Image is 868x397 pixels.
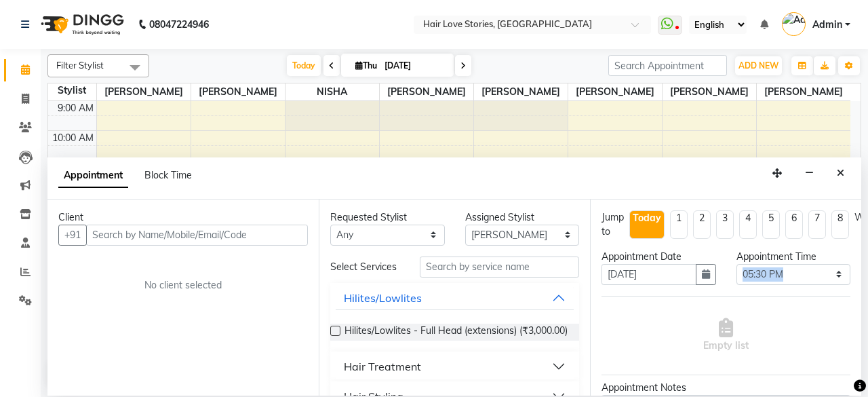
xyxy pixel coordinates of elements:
span: [PERSON_NAME] [568,83,662,100]
span: ADD NEW [738,60,778,71]
li: 6 [785,210,803,239]
button: +91 [58,225,87,246]
li: 5 [762,210,780,239]
span: Block Time [144,169,192,181]
span: [PERSON_NAME] [191,83,285,100]
span: [PERSON_NAME] [97,83,191,100]
button: ADD NEW [735,56,782,75]
span: Filter Stylist [56,60,104,71]
input: Search Appointment [608,55,727,76]
b: 08047224946 [149,5,209,43]
li: 7 [808,210,826,239]
input: yyyy-mm-dd [601,264,696,285]
span: Today [287,55,321,76]
button: Hilites/Lowlites [336,286,574,310]
div: 10:00 AM [50,131,96,145]
input: 2025-09-04 [380,56,448,76]
span: Appointment [58,164,128,188]
span: Hilites/Lowlites - Full Head (extensions) (₹3,000.00) [344,324,568,341]
li: 1 [670,210,688,239]
li: 8 [831,210,849,239]
input: Search by Name/Mobile/Email/Code [86,225,308,246]
div: Appointment Date [601,250,716,264]
div: Appointment Time [736,250,851,264]
img: logo [35,5,127,43]
div: Appointment Notes [601,381,850,395]
li: 4 [739,210,757,239]
img: Admin [782,12,806,36]
div: Stylist [48,83,96,98]
div: Requested Stylist [330,210,445,225]
li: 3 [716,210,734,239]
div: Jump to [601,210,624,239]
span: [PERSON_NAME] [757,83,851,100]
button: Close [831,163,850,184]
div: Hair Treatment [344,358,421,375]
div: Hilites/Lowlites [344,290,422,306]
span: Thu [352,60,380,71]
span: [PERSON_NAME] [663,83,756,100]
div: Client [58,210,308,225]
button: Hair Treatment [336,354,574,379]
li: 2 [693,210,711,239]
div: Today [633,211,661,225]
div: Assigned Stylist [465,210,580,225]
div: No client selected [91,278,275,292]
span: [PERSON_NAME] [474,83,568,100]
span: NISHA [285,83,379,100]
span: Empty list [703,318,749,353]
div: Select Services [320,260,410,274]
span: Admin [812,18,842,32]
div: 9:00 AM [55,101,96,115]
span: [PERSON_NAME] [380,83,473,100]
input: Search by service name [420,257,579,278]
